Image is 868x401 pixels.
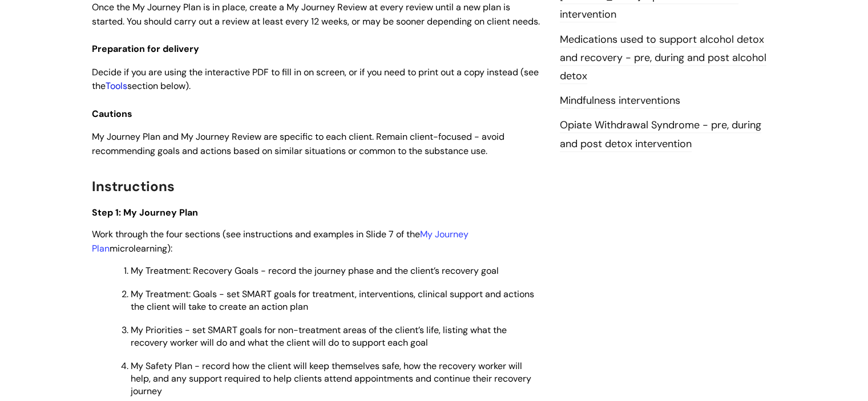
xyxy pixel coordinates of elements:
span: Preparation for delivery [92,43,199,55]
a: Medications used to support alcohol detox and recovery - pre, during and post alcohol detox [560,33,766,84]
a: My Journey Plan [92,228,469,254]
span: Decide if you are using the interactive PDF to fill in on screen, or if you need to print out a c... [92,66,539,92]
span: My Safety Plan - record how the client will keep themselves safe, how the recovery worker will he... [131,360,531,397]
span: Instructions [92,177,175,195]
span: Cautions [92,108,132,120]
a: Opiate Withdrawal Syndrome - pre, during and post detox intervention [560,118,761,151]
a: Tools [106,80,127,92]
span: My Treatment: Recovery Goals - record the journey phase and the client’s recovery goal [131,265,499,277]
span: My Priorities - set SMART goals for non-treatment areas of the client’s life, listing what the re... [131,324,507,349]
span: Step 1: My Journey Plan [92,206,198,218]
span: Once the My Journey Plan is in place, create a My Journey Review at every review until a new plan... [92,1,540,27]
span: Work through the four sections (see instructions and examples in Slide 7 of the microlearning): [92,228,469,254]
span: My Journey Plan and My Journey Review are specific to each client. Remain client-focused - avoid ... [92,131,504,157]
a: Mindfulness interventions [560,94,680,108]
span: My Treatment: Goals - set SMART goals for treatment, interventions, clinical support and actions ... [131,288,534,313]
